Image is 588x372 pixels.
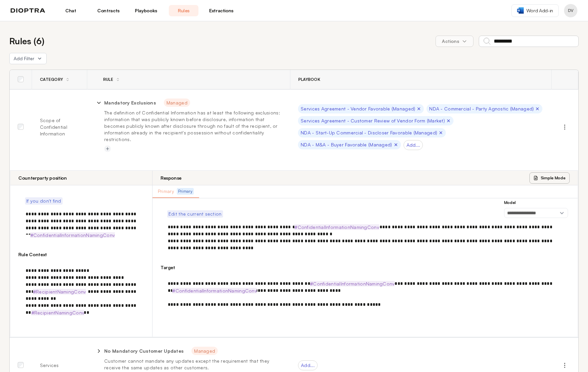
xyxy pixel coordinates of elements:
[40,77,63,82] span: Category
[14,55,34,62] span: Add Filter
[404,140,423,150] div: Add...
[526,7,553,14] span: Word Add-in
[167,210,223,218] button: Edit the current section
[168,211,222,217] span: Edit the current section
[25,197,63,205] button: If you don't find
[298,128,446,137] div: NDA - Start-Up Commercial - Discloser Favorable (Managed)
[437,35,472,47] span: Actions
[104,109,282,143] p: The definition of Confidential Information has at least the following exclusions: information tha...
[169,5,198,16] a: Rules
[18,175,67,181] h3: Counterparty position
[104,358,282,371] p: Customer cannot mandate any updates except the requirement that they receive the same updates as ...
[94,5,123,16] a: Contracts
[9,53,47,64] button: Add Filter
[529,172,570,184] button: Simple Mode
[33,289,86,294] strong: #RecipientNamingConv
[191,347,218,355] span: Managed
[104,145,111,152] button: Add tag
[32,90,87,165] td: Scope of Confidential Information
[158,188,194,195] button: PrimaryPrimary
[172,288,257,293] strong: #ConfidentialInformationNamingConv
[104,99,156,106] p: Mandatory Exclusions
[158,188,174,195] span: Primary
[160,264,570,271] h3: Target
[160,175,181,181] h3: Response
[30,232,115,238] strong: #ConfidentialInformationNamingConv
[298,140,401,149] div: NDA - M&A - Buyer Favorable (Managed)
[104,348,183,354] p: No Mandatory Customer Updates
[436,36,473,47] button: Actions
[177,188,194,195] span: Primary
[298,360,318,370] div: Add...
[206,5,236,16] a: Extractions
[298,104,424,113] div: Services Agreement - Vendor Favorable (Managed)
[9,35,44,48] h2: Rules ( 6 )
[56,5,86,16] a: Chat
[298,116,453,125] div: Services Agreement - Customer Review of Vendor Form (Market)
[31,310,85,315] strong: #RecipientNamingConv
[504,208,568,218] select: Model
[131,5,161,16] a: Playbooks
[164,98,190,107] span: Managed
[517,7,524,14] img: word
[11,8,45,13] img: logo
[26,198,61,204] span: If you don't find
[294,224,379,230] strong: #ConfidentialInformationNamingConv
[310,281,395,286] strong: #ConfidentialInformationNamingConv
[18,251,144,258] h3: Rule Context
[564,4,577,17] button: Profile menu
[511,4,559,17] a: Word Add-in
[504,200,568,205] h3: Model
[298,77,320,82] span: Playbook
[95,77,113,82] div: Rule
[427,104,542,113] div: NDA - Commercial - Party Agnostic (Managed)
